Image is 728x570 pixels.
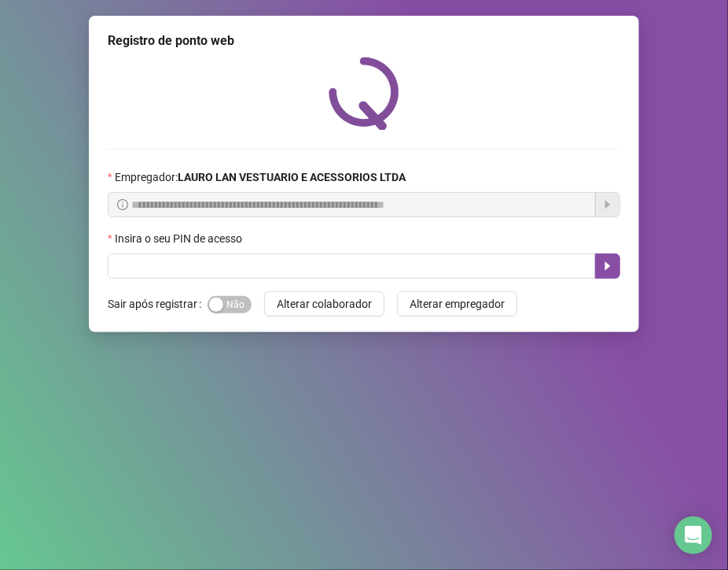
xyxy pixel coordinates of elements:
[108,291,208,316] label: Sair após registrar
[397,291,517,316] button: Alterar empregador
[410,295,505,313] span: Alterar empregador
[115,168,406,186] span: Empregador :
[675,516,712,554] div: Open Intercom Messenger
[601,260,614,272] span: caret-right
[108,230,252,247] label: Insira o seu PIN de acesso
[178,171,406,183] strong: LAURO LAN VESTUARIO E ACESSORIOS LTDA
[117,199,128,210] span: info-circle
[264,291,384,316] button: Alterar colaborador
[277,295,372,313] span: Alterar colaborador
[108,31,620,50] div: Registro de ponto web
[329,57,399,130] img: QRPoint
